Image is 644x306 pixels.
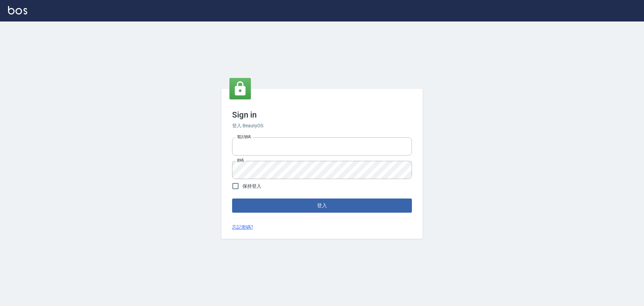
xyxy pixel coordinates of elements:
[232,199,412,213] button: 登入
[237,134,251,139] label: 電話號碼
[232,224,253,231] a: 忘記密碼?
[237,158,244,163] label: 密碼
[232,110,412,120] h3: Sign in
[243,183,261,190] span: 保持登入
[232,122,412,129] h6: 登入 BeautyOS
[8,6,27,14] img: Logo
